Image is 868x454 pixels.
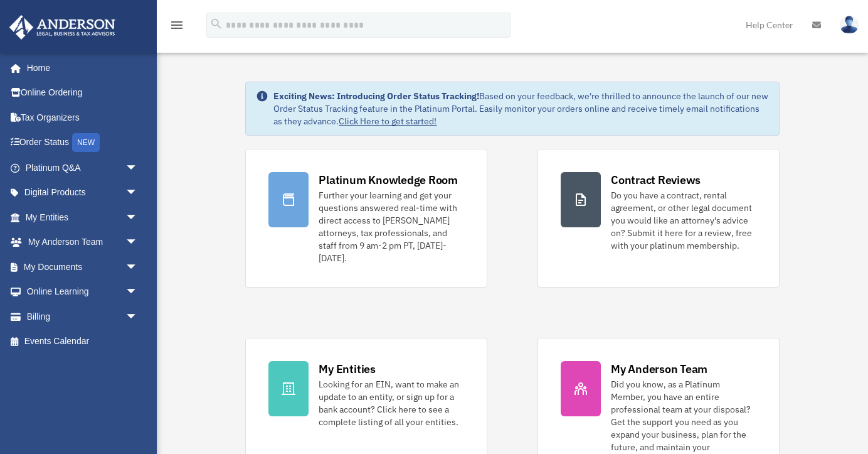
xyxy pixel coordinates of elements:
div: Contract Reviews [611,172,701,188]
a: Events Calendar [9,329,157,354]
img: Anderson Advisors Platinum Portal [6,15,119,40]
a: Contract Reviews Do you have a contract, rental agreement, or other legal document you would like... [537,149,780,288]
div: Further your learning and get your questions answered real-time with direct access to [PERSON_NAM... [319,189,464,264]
span: arrow_drop_down [125,254,151,280]
div: My Anderson Team [611,361,707,377]
span: arrow_drop_down [125,205,151,230]
a: Platinum Knowledge Room Further your learning and get your questions answered real-time with dire... [245,149,487,288]
a: My Anderson Teamarrow_drop_down [9,230,157,255]
a: Click Here to get started! [339,116,437,127]
a: Platinum Q&Aarrow_drop_down [9,155,157,180]
a: My Documentsarrow_drop_down [9,254,157,279]
a: Online Learningarrow_drop_down [9,279,157,305]
div: Looking for an EIN, want to make an update to an entity, or sign up for a bank account? Click her... [319,378,464,428]
a: Tax Organizers [9,105,157,130]
span: arrow_drop_down [125,155,151,181]
img: User Pic [840,16,859,34]
i: search [209,17,223,31]
div: NEW [72,133,100,152]
span: arrow_drop_down [125,180,151,206]
div: Based on your feedback, we're thrilled to announce the launch of our new Order Status Tracking fe... [273,90,768,127]
div: Do you have a contract, rental agreement, or other legal document you would like an attorney's ad... [611,189,756,252]
a: Digital Productsarrow_drop_down [9,180,157,205]
a: menu [169,22,184,33]
span: arrow_drop_down [125,279,151,305]
a: Billingarrow_drop_down [9,304,157,329]
strong: Exciting News: Introducing Order Status Tracking! [273,90,479,102]
a: My Entitiesarrow_drop_down [9,205,157,230]
div: My Entities [319,361,375,377]
a: Home [9,55,151,80]
div: Platinum Knowledge Room [319,172,458,188]
a: Online Ordering [9,80,157,105]
a: Order StatusNEW [9,130,157,156]
span: arrow_drop_down [125,230,151,256]
i: menu [169,18,184,33]
span: arrow_drop_down [125,304,151,330]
